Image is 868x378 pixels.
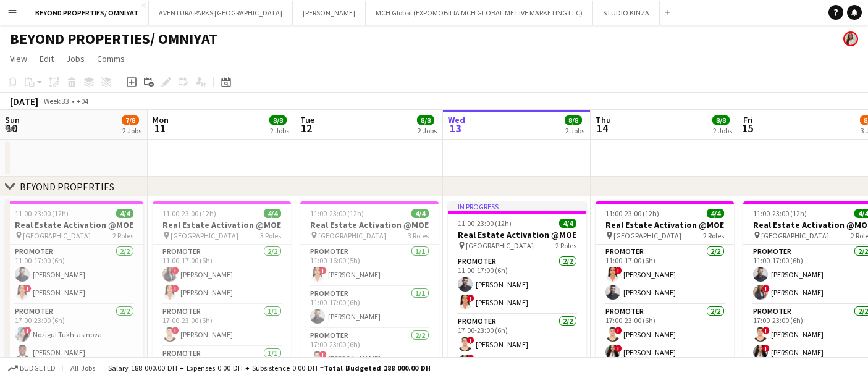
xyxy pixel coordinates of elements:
[319,267,327,274] span: !
[172,267,179,274] span: !
[35,51,59,67] a: Edit
[596,245,734,304] app-card-role: Promoter2/211:00-17:00 (6h)![PERSON_NAME][PERSON_NAME]
[458,219,512,228] span: 11:00-23:00 (12h)
[300,287,439,329] app-card-role: Promoter1/111:00-17:00 (6h)[PERSON_NAME]
[153,219,291,230] h3: Real Estate Activation @MOE
[153,114,169,125] span: Mon
[20,180,114,193] div: BEYOND PROPERTIES
[270,126,289,135] div: 2 Jobs
[319,351,327,358] span: !
[467,355,474,362] span: !
[172,285,179,292] span: !
[5,114,20,125] span: Sun
[448,254,586,314] app-card-role: Promoter2/211:00-17:00 (6h)[PERSON_NAME]![PERSON_NAME]
[318,231,386,240] span: [GEOGRAPHIC_DATA]
[23,231,91,240] span: [GEOGRAPHIC_DATA]
[172,327,179,334] span: !
[41,96,72,106] span: Week 33
[448,201,586,211] div: In progress
[324,363,431,372] span: Total Budgeted 188 000.00 DH
[467,337,474,344] span: !
[97,53,125,64] span: Comms
[448,229,586,240] h3: Real Estate Activation @MOE
[605,209,659,218] span: 11:00-23:00 (12h)
[613,231,681,240] span: [GEOGRAPHIC_DATA]
[108,363,431,372] div: Salary 188 000.00 DH + Expenses 0.00 DH + Subsistence 0.00 DH =
[10,53,27,64] span: View
[24,285,32,292] span: !
[411,209,429,218] span: 4/4
[25,1,149,25] button: BEYOND PROPERTIES/ OMNIYAT
[116,209,133,218] span: 4/4
[5,201,143,364] app-job-card: 11:00-23:00 (12h)4/4Real Estate Activation @MOE [GEOGRAPHIC_DATA]2 RolesPromoter2/211:00-17:00 (6...
[264,209,281,218] span: 4/4
[615,327,622,334] span: !
[68,363,98,372] span: All jobs
[20,364,56,372] span: Budgeted
[408,231,429,240] span: 3 Roles
[293,1,366,25] button: [PERSON_NAME]
[300,219,439,230] h3: Real Estate Activation @MOE
[466,241,534,250] span: [GEOGRAPHIC_DATA]
[762,285,770,292] span: !
[418,126,437,135] div: 2 Jobs
[743,114,753,125] span: Fri
[703,231,724,240] span: 2 Roles
[596,219,734,230] h3: Real Estate Activation @MOE
[300,245,439,287] app-card-role: Promoter1/111:00-16:00 (5h)![PERSON_NAME]
[15,209,69,218] span: 11:00-23:00 (12h)
[122,115,139,125] span: 7/8
[596,114,611,125] span: Thu
[843,31,858,46] app-user-avatar: Ines de Puybaudet
[162,209,216,218] span: 11:00-23:00 (12h)
[5,245,143,304] app-card-role: Promoter2/211:00-17:00 (6h)[PERSON_NAME]![PERSON_NAME]
[112,231,133,240] span: 2 Roles
[298,121,314,135] span: 12
[92,51,130,67] a: Comms
[593,1,660,25] button: STUDIO KINZA
[77,96,88,106] div: +04
[467,295,474,302] span: !
[446,121,465,135] span: 13
[153,304,291,346] app-card-role: Promoter1/117:00-23:00 (6h)![PERSON_NAME]
[24,327,32,334] span: !
[40,53,54,64] span: Edit
[171,231,238,240] span: [GEOGRAPHIC_DATA]
[753,209,807,218] span: 11:00-23:00 (12h)
[596,201,734,364] app-job-card: 11:00-23:00 (12h)4/4Real Estate Activation @MOE [GEOGRAPHIC_DATA]2 RolesPromoter2/211:00-17:00 (6...
[565,126,584,135] div: 2 Jobs
[5,219,143,230] h3: Real Estate Activation @MOE
[448,201,586,374] app-job-card: In progress11:00-23:00 (12h)4/4Real Estate Activation @MOE [GEOGRAPHIC_DATA]2 RolesPromoter2/211:...
[555,241,576,250] span: 2 Roles
[448,314,586,374] app-card-role: Promoter2/217:00-23:00 (6h)![PERSON_NAME]![PERSON_NAME]
[762,345,770,352] span: !
[61,51,90,67] a: Jobs
[712,115,730,125] span: 8/8
[762,327,770,334] span: !
[615,267,622,274] span: !
[741,121,753,135] span: 15
[559,219,576,228] span: 4/4
[3,121,20,135] span: 10
[596,304,734,364] app-card-role: Promoter2/217:00-23:00 (6h)![PERSON_NAME]![PERSON_NAME]
[594,121,611,135] span: 14
[565,115,582,125] span: 8/8
[615,345,622,352] span: !
[707,209,724,218] span: 4/4
[6,361,57,375] button: Budgeted
[448,114,465,125] span: Wed
[66,53,85,64] span: Jobs
[269,115,287,125] span: 8/8
[300,114,314,125] span: Tue
[310,209,364,218] span: 11:00-23:00 (12h)
[10,95,38,107] div: [DATE]
[122,126,141,135] div: 2 Jobs
[761,231,829,240] span: [GEOGRAPHIC_DATA]
[10,30,217,48] h1: BEYOND PROPERTIES/ OMNIYAT
[260,231,281,240] span: 3 Roles
[5,51,32,67] a: View
[366,1,593,25] button: MCH Global (EXPOMOBILIA MCH GLOBAL ME LIVE MARKETING LLC)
